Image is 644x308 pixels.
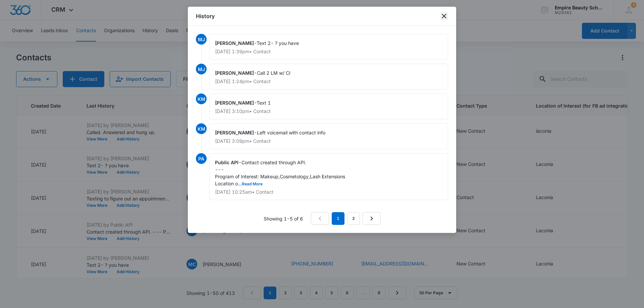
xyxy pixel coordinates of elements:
[332,212,344,225] em: 1
[363,212,381,225] a: Next Page
[209,153,448,200] div: -
[209,64,448,89] div: -
[257,100,271,106] span: Text 1
[257,70,290,76] span: Call 2 LM w/ CI
[196,153,207,164] span: PA
[196,123,207,134] span: KM
[264,215,303,222] p: Showing 1-5 of 6
[242,182,263,186] button: Read More
[440,12,448,20] button: close
[209,34,448,60] div: -
[209,94,448,119] div: -
[215,160,238,165] span: Public API
[347,212,360,225] a: Page 2
[215,109,442,114] p: [DATE] 3:10pm • Contact
[196,64,207,74] span: MJ
[196,12,215,20] h1: History
[215,100,254,106] span: [PERSON_NAME]
[196,94,207,104] span: KM
[215,190,442,194] p: [DATE] 10:25am • Contact
[257,40,299,46] span: Text 2- ? you have
[215,160,346,186] span: Contact created through API. --- Program of Interest: Makeup,Cosmetology,Lash Extensions Location...
[215,79,442,84] p: [DATE] 1:24pm • Contact
[209,123,448,149] div: -
[215,70,254,76] span: [PERSON_NAME]
[215,130,254,135] span: [PERSON_NAME]
[311,212,381,225] nav: Pagination
[257,130,325,135] span: Left voicemail with contact info
[215,139,442,143] p: [DATE] 3:09pm • Contact
[215,49,442,54] p: [DATE] 1:39pm • Contact
[196,34,207,45] span: MJ
[215,40,254,46] span: [PERSON_NAME]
